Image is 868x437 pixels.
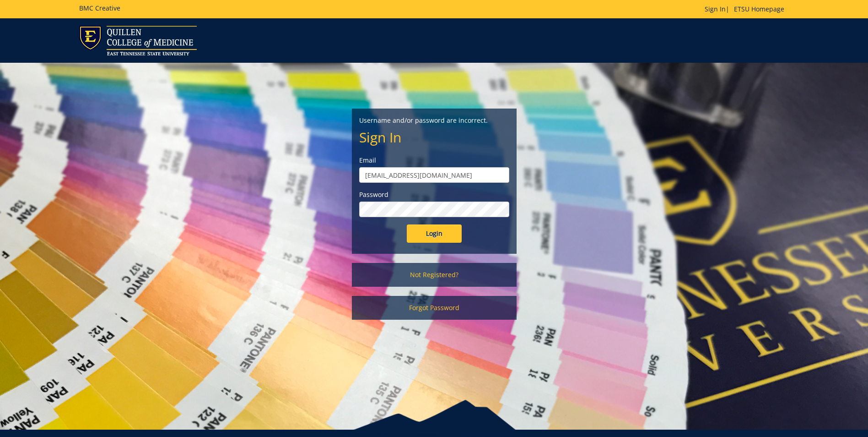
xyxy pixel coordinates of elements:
label: Password [359,190,509,199]
label: Email [359,156,509,165]
p: | [705,5,789,14]
p: Username and/or password are incorrect. [359,116,509,125]
a: ETSU Homepage [729,5,789,13]
h5: BMC Creative [79,5,120,11]
h2: Sign In [359,130,509,145]
img: ETSU logo [79,26,197,55]
a: Forgot Password [352,296,517,320]
input: Login [407,224,462,243]
a: Not Registered? [352,263,517,287]
a: Sign In [705,5,726,13]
